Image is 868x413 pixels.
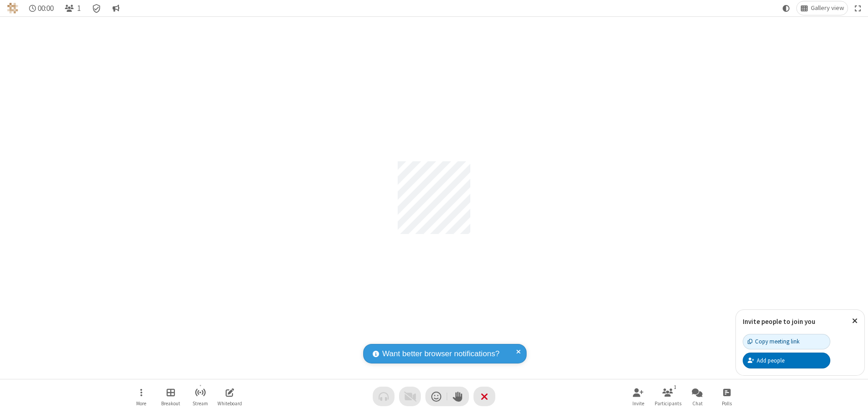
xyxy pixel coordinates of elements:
[811,5,844,12] span: Gallery view
[136,401,146,406] span: More
[217,401,242,406] span: Whiteboard
[692,401,703,406] span: Chat
[671,383,679,391] div: 1
[743,353,830,368] button: Add people
[7,3,18,14] img: QA Selenium DO NOT DELETE OR CHANGE
[425,387,447,406] button: Send a reaction
[743,317,815,326] label: Invite people to join you
[447,387,469,406] button: Raise hand
[192,401,208,406] span: Stream
[713,383,740,409] button: Open poll
[161,401,180,406] span: Breakout
[128,383,155,409] button: Open menu
[187,383,214,409] button: Start streaming
[779,1,794,15] button: Using system theme
[157,383,184,409] button: Manage Breakout Rooms
[625,383,652,409] button: Invite participants (Alt+I)
[797,1,848,15] button: Change layout
[373,387,395,406] button: Audio problem - check your Internet connection or call by phone
[38,4,54,13] span: 00:00
[632,401,644,406] span: Invite
[473,387,495,406] button: End or leave meeting
[743,334,830,349] button: Copy meeting link
[845,310,864,332] button: Close popover
[108,1,123,15] button: Conversation
[61,1,84,15] button: Open participant list
[399,387,421,406] button: Video
[88,1,105,15] div: Meeting details Encryption enabled
[722,401,732,406] span: Polls
[216,383,243,409] button: Open shared whiteboard
[655,401,681,406] span: Participants
[77,4,81,13] span: 1
[684,383,711,409] button: Open chat
[748,337,799,346] div: Copy meeting link
[382,348,499,360] span: Want better browser notifications?
[654,383,681,409] button: Open participant list
[851,1,865,15] button: Fullscreen
[25,1,58,15] div: Timer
